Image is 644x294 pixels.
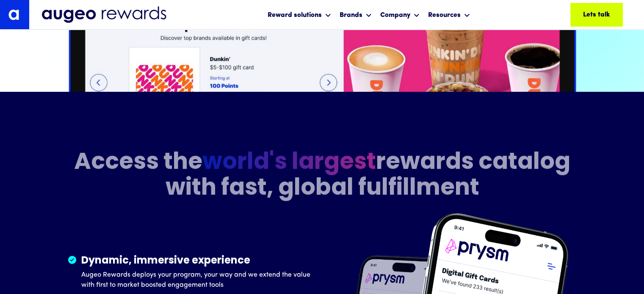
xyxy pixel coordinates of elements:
div: Reward solutions [268,10,322,20]
div: Reward solutions [265,3,333,26]
div: Resources [426,3,472,26]
p: Augeo Rewards deploys your program, your way and we extend the value with first to market boosted... [81,270,322,290]
div: Company [380,10,410,20]
div: Brands [340,10,362,20]
span: world's largest [202,150,376,177]
h2: Access the rewards catalog with fast, global fulfillment [68,150,576,201]
a: Lets talk [570,3,623,27]
h5: Dynamic, immersive experience​ [81,256,322,267]
div: Brands [337,3,374,26]
div: Resources [428,10,461,20]
div: Company [378,3,422,26]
